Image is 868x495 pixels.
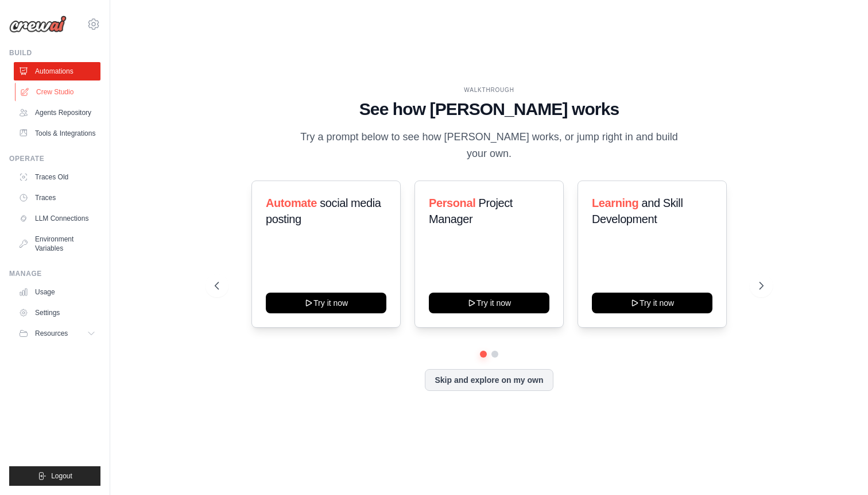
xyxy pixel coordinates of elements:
span: Learning [592,197,638,209]
button: Try it now [592,293,712,313]
span: Project Manager [429,197,513,225]
h1: See how [PERSON_NAME] works [215,99,764,120]
span: Resources [35,329,68,338]
div: WALKTHROUGH [215,86,764,94]
a: Traces [14,189,100,207]
a: Crew Studio [15,83,102,101]
a: Traces Old [14,168,100,186]
a: Usage [14,283,100,301]
a: Tools & Integrations [14,124,100,143]
button: Try it now [429,293,549,313]
div: Build [9,48,100,57]
div: Operate [9,154,100,163]
a: Settings [14,304,100,322]
a: LLM Connections [14,209,100,228]
span: Personal [429,197,475,209]
iframe: Chat Widget [811,440,868,495]
span: social media posting [266,197,381,225]
button: Logout [9,466,100,486]
button: Skip and explore on my own [425,369,553,391]
img: Logo [9,16,67,33]
a: Environment Variables [14,230,100,258]
button: Try it now [266,293,386,313]
span: Automate [266,197,317,209]
a: Agents Repository [14,103,100,122]
div: Manage [9,269,100,278]
button: Resources [14,324,100,343]
div: Tiện ích trò chuyện [811,440,868,495]
a: Automations [14,62,100,80]
span: Logout [51,471,72,481]
p: Try a prompt below to see how [PERSON_NAME] works, or jump right in and build your own. [296,129,682,163]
